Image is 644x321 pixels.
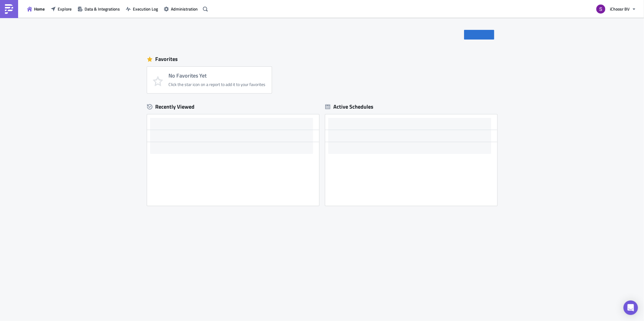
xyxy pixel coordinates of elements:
[171,6,198,12] span: Administration
[48,4,75,14] button: Explore
[596,4,606,14] img: Avatar
[123,4,161,14] button: Execution Log
[623,300,638,315] div: Open Intercom Messenger
[75,4,123,14] button: Data & Integrations
[325,103,374,110] div: Active Schedules
[147,55,497,64] div: Favorites
[85,6,120,12] span: Data & Integrations
[593,2,639,16] button: iChoosr BV
[169,73,266,79] h4: No Favorites Yet
[161,4,201,14] button: Administration
[147,102,319,111] div: Recently Viewed
[169,82,266,87] div: Click the star icon on a report to add it to your favorites
[24,4,48,14] button: Home
[133,6,158,12] span: Execution Log
[34,6,45,12] span: Home
[4,4,14,14] img: PushMetrics
[610,6,630,12] span: iChoosr BV
[58,6,72,12] span: Explore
